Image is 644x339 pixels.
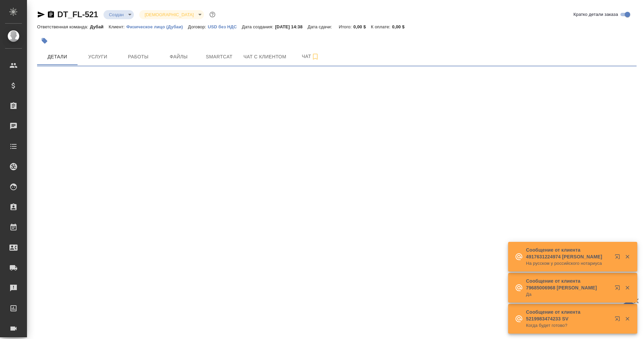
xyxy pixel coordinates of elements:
p: Сообщение от клиента 4917631224974 [PERSON_NAME] [526,247,610,260]
button: Доп статусы указывают на важность/срочность заказа [208,10,217,19]
button: Открыть в новой вкладке [611,281,627,297]
p: На русском у российского нотариуса [526,260,610,267]
p: 0,00 $ [392,24,410,29]
svg: Подписаться [311,53,319,61]
p: USD без НДС [208,24,242,29]
p: Сообщение от клиента 5219983474233 SV [526,309,610,322]
button: Закрыть [620,254,634,260]
span: Чат с клиентом [243,53,286,61]
p: Дата сдачи: [308,24,333,29]
p: К оплате: [371,24,392,29]
span: Smartcat [203,53,235,61]
button: Закрыть [620,285,634,291]
p: Итого: [339,24,353,29]
p: [DATE] 14:38 [275,24,308,29]
a: USD без НДС [208,24,242,29]
p: Дубай [90,24,109,29]
p: Сообщение от клиента 79685006968 [PERSON_NAME] [526,278,610,291]
p: Да [526,291,610,298]
p: Договор: [188,24,208,29]
div: Создан [139,10,204,19]
button: Создан [107,12,126,18]
a: Физическое лицо (Дубаи) [126,24,188,29]
p: Физическое лицо (Дубаи) [126,24,188,29]
p: Клиент: [109,24,126,29]
div: Создан [104,10,134,19]
span: Работы [122,53,154,61]
span: Кратко детали заказа [574,11,618,18]
button: Скопировать ссылку для ЯМессенджера [37,10,45,19]
span: Чат [294,52,327,61]
p: Когда будет готово? [526,322,610,329]
button: Добавить тэг [37,33,52,48]
button: [DEMOGRAPHIC_DATA] [143,12,196,18]
p: Ответственная команда: [37,24,90,29]
span: Файлы [163,53,195,61]
button: Открыть в новой вкладке [611,250,627,266]
span: Детали [41,53,74,61]
button: Скопировать ссылку [47,10,55,19]
button: Открыть в новой вкладке [611,312,627,328]
span: Услуги [82,53,114,61]
p: Дата создания: [242,24,275,29]
p: 0,00 $ [353,24,371,29]
button: Закрыть [620,316,634,322]
a: DT_FL-521 [57,10,98,19]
